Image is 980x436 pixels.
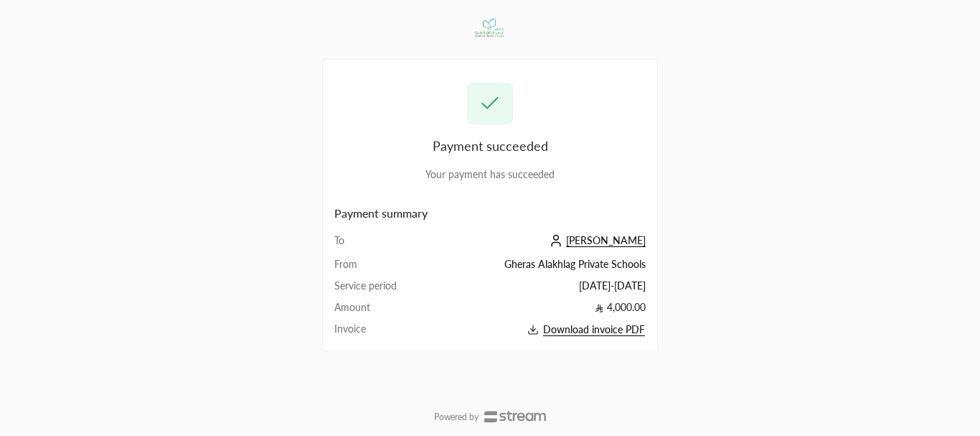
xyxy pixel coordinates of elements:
[334,257,430,279] td: From
[430,257,646,279] td: Gheras Alakhlag Private Schools
[430,279,646,300] td: [DATE] - [DATE]
[546,234,646,246] a: [PERSON_NAME]
[434,412,479,423] p: Powered by
[430,322,646,338] button: Download invoice PDF
[466,9,513,47] img: Company Logo
[543,323,645,336] span: Download invoice PDF
[334,233,430,257] td: To
[334,205,646,222] h2: Payment summary
[334,167,646,182] div: Your payment has succeeded
[566,234,646,247] span: [PERSON_NAME]
[334,136,646,156] div: Payment succeeded
[334,279,430,300] td: Service period
[430,300,646,322] td: 4,000.00
[334,300,430,322] td: Amount
[334,322,430,338] td: Invoice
